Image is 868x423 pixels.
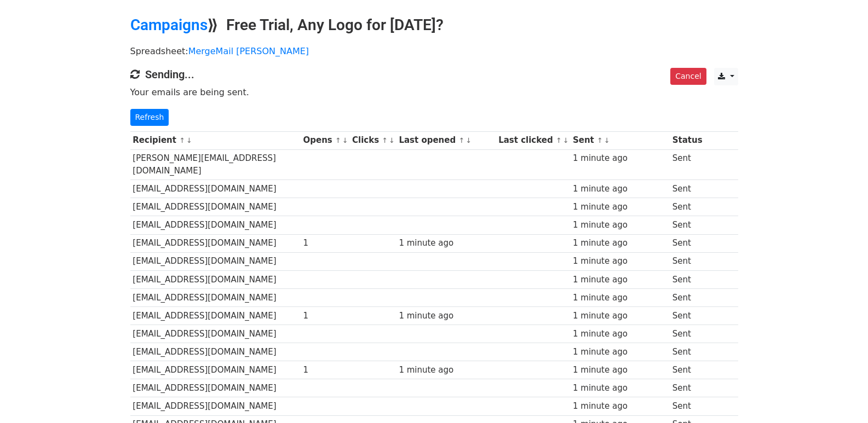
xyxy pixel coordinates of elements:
a: ↑ [597,136,603,144]
div: 1 minute ago [573,382,667,395]
td: [EMAIL_ADDRESS][DOMAIN_NAME] [130,252,301,270]
th: Last clicked [496,131,570,149]
td: Sent [670,270,705,288]
h4: Sending... [130,68,738,81]
div: 1 minute ago [573,237,667,250]
td: Sent [670,252,705,270]
td: Sent [670,306,705,325]
div: 1 minute ago [573,152,667,165]
td: [EMAIL_ADDRESS][DOMAIN_NAME] [130,325,301,343]
td: Sent [670,180,705,198]
td: [EMAIL_ADDRESS][DOMAIN_NAME] [130,306,301,325]
a: ↓ [604,136,610,144]
iframe: Chat Widget [813,370,868,423]
a: ↓ [465,136,472,144]
div: 1 [303,310,347,322]
a: ↑ [458,136,464,144]
th: Opens [301,131,350,149]
td: [EMAIL_ADDRESS][DOMAIN_NAME] [130,397,301,415]
a: ↑ [382,136,388,144]
div: 1 minute ago [573,292,667,304]
div: 1 minute ago [573,328,667,340]
a: ↓ [342,136,348,144]
th: Sent [570,131,670,149]
a: ↑ [179,136,185,144]
div: 1 minute ago [573,310,667,322]
td: [EMAIL_ADDRESS][DOMAIN_NAME] [130,288,301,306]
div: 1 minute ago [573,400,667,413]
td: Sent [670,397,705,415]
td: [EMAIL_ADDRESS][DOMAIN_NAME] [130,180,301,198]
a: ↓ [389,136,395,144]
div: 1 minute ago [399,237,493,250]
td: Sent [670,343,705,361]
td: Sent [670,325,705,343]
a: ↓ [186,136,192,144]
div: 1 [303,364,347,376]
div: 1 minute ago [573,364,667,376]
div: 1 minute ago [573,346,667,358]
th: Status [670,131,705,149]
td: [EMAIL_ADDRESS][DOMAIN_NAME] [130,216,301,234]
td: Sent [670,149,705,180]
td: [EMAIL_ADDRESS][DOMAIN_NAME] [130,361,301,379]
div: 1 minute ago [399,310,493,322]
td: [EMAIL_ADDRESS][DOMAIN_NAME] [130,343,301,361]
td: Sent [670,234,705,252]
p: Spreadsheet: [130,45,738,57]
td: [PERSON_NAME][EMAIL_ADDRESS][DOMAIN_NAME] [130,149,301,180]
th: Last opened [396,131,496,149]
div: 1 minute ago [573,255,667,268]
a: Cancel [670,68,706,85]
div: 1 minute ago [573,274,667,286]
a: ↓ [563,136,569,144]
div: 1 [303,237,347,250]
td: [EMAIL_ADDRESS][DOMAIN_NAME] [130,198,301,216]
th: Recipient [130,131,301,149]
td: Sent [670,216,705,234]
a: MergeMail [PERSON_NAME] [188,46,309,56]
h2: ⟫ Free Trial, Any Logo for [DATE]? [130,16,738,34]
a: ↑ [556,136,562,144]
p: Your emails are being sent. [130,86,738,98]
td: Sent [670,379,705,397]
th: Clicks [349,131,396,149]
td: Sent [670,361,705,379]
div: 1 minute ago [573,183,667,195]
a: Campaigns [130,16,208,34]
td: [EMAIL_ADDRESS][DOMAIN_NAME] [130,270,301,288]
td: [EMAIL_ADDRESS][DOMAIN_NAME] [130,379,301,397]
td: Sent [670,198,705,216]
td: Sent [670,288,705,306]
div: 1 minute ago [573,201,667,213]
a: Refresh [130,109,169,126]
td: [EMAIL_ADDRESS][DOMAIN_NAME] [130,234,301,252]
div: 1 minute ago [399,364,493,376]
a: ↑ [335,136,341,144]
div: 1 minute ago [573,219,667,231]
